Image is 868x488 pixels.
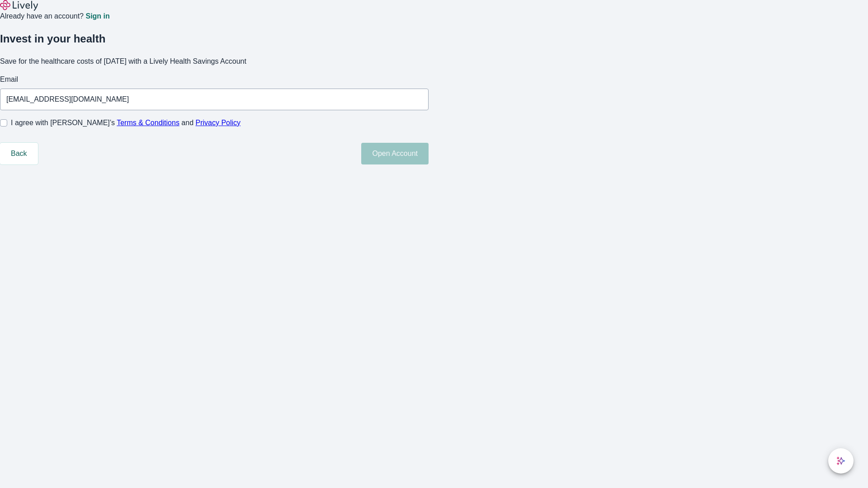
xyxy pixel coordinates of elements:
a: Terms & Conditions [117,119,179,127]
span: I agree with [PERSON_NAME]’s and [11,117,241,128]
a: Privacy Policy [196,119,241,127]
svg: Lively AI Assistant [836,456,845,465]
a: Sign in [85,13,109,20]
button: chat [828,448,854,474]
